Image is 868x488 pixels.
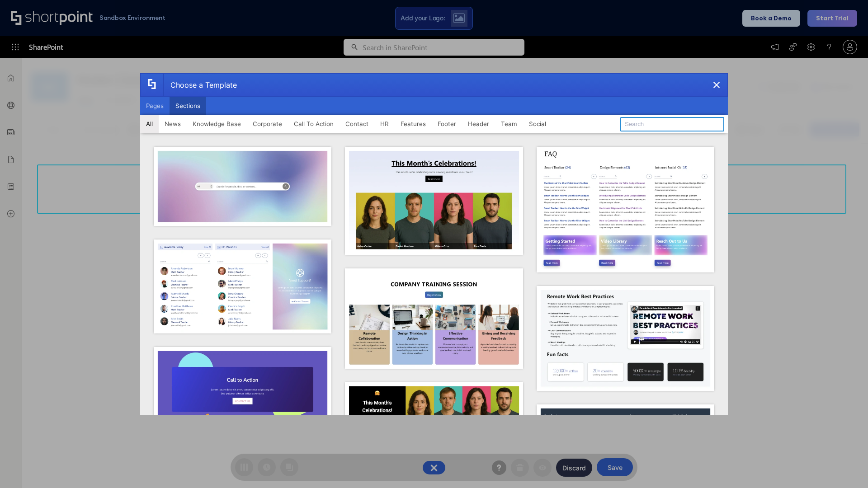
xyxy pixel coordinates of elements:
[432,115,462,133] button: Footer
[140,97,170,115] button: Pages
[140,115,159,133] button: All
[462,115,495,133] button: Header
[823,445,868,488] iframe: Chat Widget
[495,115,523,133] button: Team
[288,115,340,133] button: Call To Action
[159,115,187,133] button: News
[187,115,247,133] button: Knowledge Base
[395,115,432,133] button: Features
[620,117,724,131] input: Search
[374,115,395,133] button: HR
[340,115,374,133] button: Contact
[163,74,237,96] div: Choose a Template
[247,115,288,133] button: Corporate
[140,73,728,415] div: template selector
[170,97,206,115] button: Sections
[523,115,552,133] button: Social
